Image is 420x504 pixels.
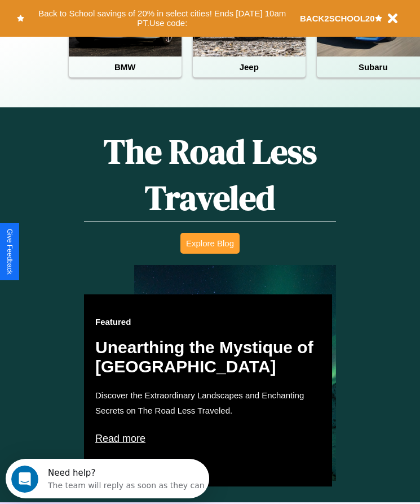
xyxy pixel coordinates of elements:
h2: Unearthing the Mystique of [GEOGRAPHIC_DATA] [95,338,321,376]
div: Give Feedback [6,229,14,275]
h4: Jeep [193,57,306,77]
button: Back to School savings of 20% in select cities! Ends [DATE] 10am PT.Use code: [24,6,300,31]
h4: BMW [69,57,182,77]
p: Read more [95,429,321,447]
b: BACK2SCHOOL20 [300,14,375,23]
h1: The Road Less Traveled [84,128,336,221]
h3: Featured [95,317,321,327]
button: Explore Blog [180,233,240,254]
div: Need help? [42,10,199,19]
iframe: Intercom live chat [11,466,38,493]
iframe: Intercom live chat discovery launcher [6,459,209,498]
div: The team will reply as soon as they can [42,19,199,31]
p: Discover the Extraordinary Landscapes and Enchanting Secrets on The Road Less Traveled. [95,388,321,418]
div: Open Intercom Messenger [5,5,210,36]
